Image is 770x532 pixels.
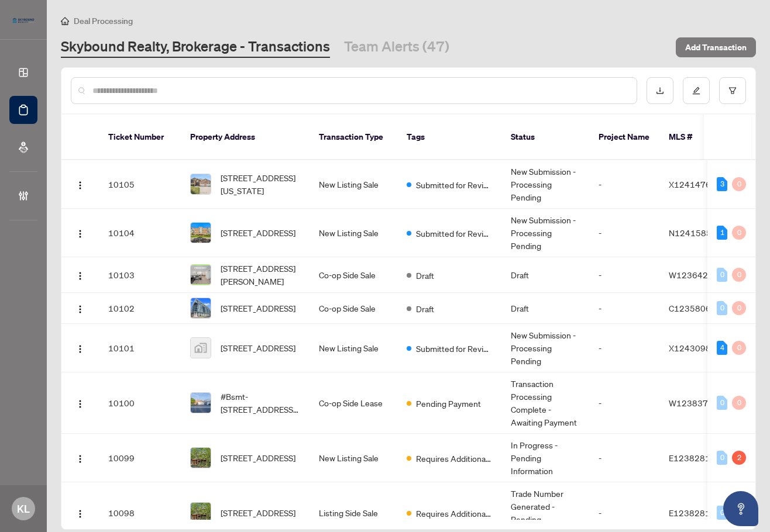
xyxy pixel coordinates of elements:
[99,209,181,257] td: 10104
[501,372,589,434] td: Transaction Processing Complete - Awaiting Payment
[416,452,492,465] span: Requires Additional Docs
[221,506,295,519] span: [STREET_ADDRESS]
[732,451,746,465] div: 2
[589,434,659,482] td: -
[71,223,90,242] button: Logo
[732,301,746,315] div: 0
[589,372,659,434] td: -
[99,257,181,293] td: 10103
[71,175,90,194] button: Logo
[647,77,673,104] button: download
[61,17,69,25] span: home
[589,257,659,293] td: -
[728,87,737,95] span: filter
[501,209,589,257] td: New Submission - Processing Pending
[75,305,85,314] img: Logo
[310,209,397,257] td: New Listing Sale
[732,226,746,240] div: 0
[717,268,727,282] div: 0
[501,293,589,324] td: Draft
[191,265,211,285] img: thumbnail-img
[99,293,181,324] td: 10102
[589,160,659,209] td: -
[17,500,30,517] span: KL
[589,115,659,160] th: Project Name
[669,507,716,518] span: E12382815
[221,451,295,464] span: [STREET_ADDRESS]
[310,434,397,482] td: New Listing Sale
[717,396,727,410] div: 0
[732,341,746,355] div: 0
[310,257,397,293] td: Co-op Side Sale
[669,270,719,280] span: W12364266
[732,177,746,191] div: 0
[71,299,90,317] button: Logo
[191,338,211,358] img: thumbnail-img
[717,301,727,315] div: 0
[732,396,746,410] div: 0
[310,324,397,372] td: New Listing Sale
[221,226,295,239] span: [STREET_ADDRESS]
[416,269,434,282] span: Draft
[9,15,37,26] img: logo
[416,178,492,191] span: Submitted for Review
[669,179,716,189] span: X12414767
[71,338,90,357] button: Logo
[75,509,85,519] img: Logo
[692,87,700,95] span: edit
[416,227,492,240] span: Submitted for Review
[416,397,481,410] span: Pending Payment
[191,298,211,318] img: thumbnail-img
[723,491,758,526] button: Open asap
[310,293,397,324] td: Co-op Side Sale
[589,209,659,257] td: -
[75,454,85,464] img: Logo
[71,503,90,522] button: Logo
[99,324,181,372] td: 10101
[656,87,664,95] span: download
[659,115,730,160] th: MLS #
[685,38,747,57] span: Add Transaction
[501,324,589,372] td: New Submission - Processing Pending
[310,115,397,160] th: Transaction Type
[191,393,211,413] img: thumbnail-img
[416,507,492,520] span: Requires Additional Docs
[669,398,719,408] span: W12383743
[71,265,90,284] button: Logo
[221,390,300,416] span: #Bsmt-[STREET_ADDRESS][PERSON_NAME]
[683,77,710,104] button: edit
[669,452,716,463] span: E12382815
[191,503,211,523] img: thumbnail-img
[71,448,90,467] button: Logo
[310,160,397,209] td: New Listing Sale
[75,344,85,354] img: Logo
[669,227,717,238] span: N12415852
[99,372,181,434] td: 10100
[397,115,501,160] th: Tags
[669,343,716,353] span: X12430982
[181,115,310,160] th: Property Address
[669,303,716,313] span: C12358064
[221,341,295,354] span: [STREET_ADDRESS]
[61,37,330,58] a: Skybound Realty, Brokerage - Transactions
[191,448,211,468] img: thumbnail-img
[501,160,589,209] td: New Submission - Processing Pending
[75,399,85,409] img: Logo
[416,342,492,355] span: Submitted for Review
[717,226,727,240] div: 1
[99,115,181,160] th: Ticket Number
[221,171,300,197] span: [STREET_ADDRESS][US_STATE]
[75,229,85,239] img: Logo
[191,174,211,194] img: thumbnail-img
[589,324,659,372] td: -
[501,434,589,482] td: In Progress - Pending Information
[74,16,133,26] span: Deal Processing
[589,293,659,324] td: -
[501,257,589,293] td: Draft
[717,451,727,465] div: 0
[221,262,300,288] span: [STREET_ADDRESS][PERSON_NAME]
[191,223,211,243] img: thumbnail-img
[75,271,85,281] img: Logo
[676,37,756,57] button: Add Transaction
[717,341,727,355] div: 4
